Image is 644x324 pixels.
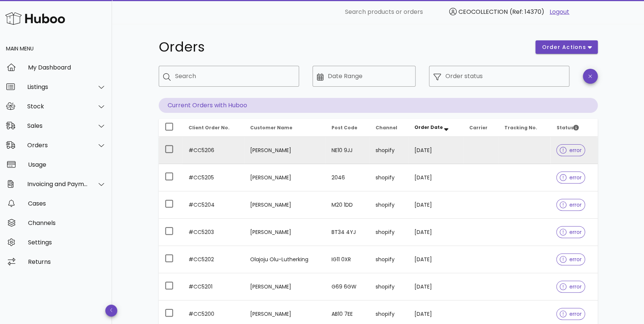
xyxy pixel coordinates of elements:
[550,119,597,137] th: Status
[28,258,106,265] div: Returns
[244,137,326,164] td: [PERSON_NAME]
[541,43,586,51] span: order actions
[560,148,582,153] span: error
[27,180,88,188] div: Invoicing and Payments
[556,124,579,131] span: Status
[27,122,88,129] div: Sales
[560,175,582,180] span: error
[550,7,569,16] a: Logout
[370,246,409,273] td: shopify
[376,124,397,131] span: Channel
[504,124,537,131] span: Tracking No.
[408,119,463,137] th: Order Date: Sorted descending. Activate to remove sorting.
[28,219,106,226] div: Channels
[326,137,369,164] td: NE10 9JJ
[326,191,369,219] td: M20 1DD
[183,191,244,219] td: #CC5204
[408,219,463,246] td: [DATE]
[469,124,488,131] span: Carrier
[463,119,498,137] th: Carrier
[159,98,598,113] p: Current Orders with Huboo
[458,7,508,16] span: CEOCOLLECTION
[408,191,463,219] td: [DATE]
[560,202,582,207] span: error
[408,273,463,300] td: [DATE]
[183,119,244,137] th: Client Order No.
[27,142,88,149] div: Orders
[408,164,463,191] td: [DATE]
[244,164,326,191] td: [PERSON_NAME]
[326,273,369,300] td: G69 6GW
[326,164,369,191] td: 2046
[244,119,326,137] th: Customer Name
[28,161,106,168] div: Usage
[326,219,369,246] td: BT34 4YJ
[414,124,443,130] span: Order Date
[28,64,106,71] div: My Dashboard
[183,164,244,191] td: #CC5205
[159,40,527,54] h1: Orders
[370,191,409,219] td: shopify
[5,10,65,27] img: Huboo Logo
[560,284,582,289] span: error
[244,246,326,273] td: Olajoju Olu-Lutherking
[244,273,326,300] td: [PERSON_NAME]
[560,311,582,317] span: error
[498,119,551,137] th: Tracking No.
[326,119,369,137] th: Post Code
[370,137,409,164] td: shopify
[332,124,357,131] span: Post Code
[560,257,582,262] span: error
[28,200,106,207] div: Cases
[250,124,292,131] span: Customer Name
[408,246,463,273] td: [DATE]
[370,119,409,137] th: Channel
[244,219,326,246] td: [PERSON_NAME]
[535,40,597,54] button: order actions
[326,246,369,273] td: IG11 0XR
[370,164,409,191] td: shopify
[510,7,544,16] span: (Ref: 14370)
[183,273,244,300] td: #CC5201
[28,239,106,246] div: Settings
[370,273,409,300] td: shopify
[183,246,244,273] td: #CC5202
[560,229,582,235] span: error
[244,191,326,219] td: [PERSON_NAME]
[183,137,244,164] td: #CC5206
[189,124,230,131] span: Client Order No.
[408,137,463,164] td: [DATE]
[27,83,88,90] div: Listings
[370,219,409,246] td: shopify
[27,103,88,110] div: Stock
[183,219,244,246] td: #CC5203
